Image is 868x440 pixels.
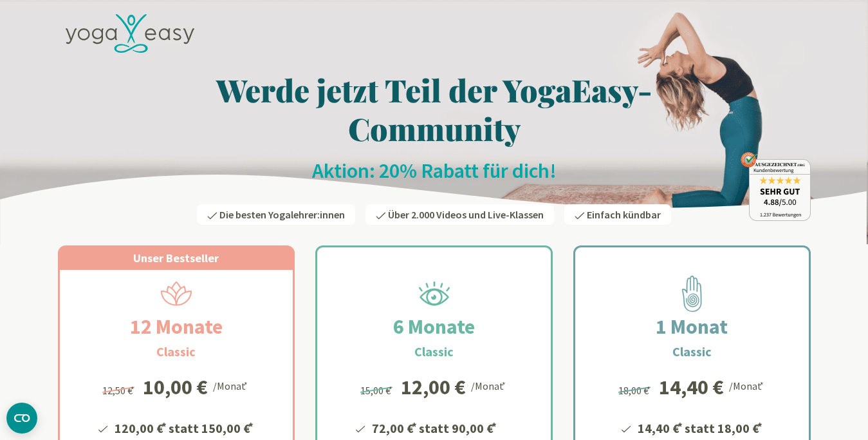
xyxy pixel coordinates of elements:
[99,311,254,342] h2: 12 Monate
[401,377,466,397] div: 12,00 €
[360,384,394,397] span: 15,00 €
[113,416,255,438] li: 120,00 € statt 150,00 €
[6,403,37,434] button: CMP-Widget öffnen
[143,377,208,397] div: 10,00 €
[672,342,712,361] h3: Classic
[659,377,724,397] div: 14,40 €
[219,208,345,221] span: Die besten Yogalehrer:innen
[58,158,811,184] h2: Aktion: 20% Rabatt für dich!
[625,311,759,342] h2: 1 Monat
[362,311,506,342] h2: 6 Monate
[636,416,764,438] li: 14,40 € statt 18,00 €
[618,384,652,397] span: 18,00 €
[213,377,250,394] div: /Monat
[741,152,811,221] img: ausgezeichnet_badge.png
[133,251,219,265] span: Unser Bestseller
[587,208,661,221] span: Einfach kündbar
[414,342,454,361] h3: Classic
[102,384,136,397] span: 12,50 €
[388,208,544,221] span: Über 2.000 Videos und Live-Klassen
[156,342,196,361] h3: Classic
[58,70,811,148] h1: Werde jetzt Teil der YogaEasy-Community
[471,377,508,394] div: /Monat
[370,416,514,438] li: 72,00 € statt 90,00 €
[729,377,766,394] div: /Monat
